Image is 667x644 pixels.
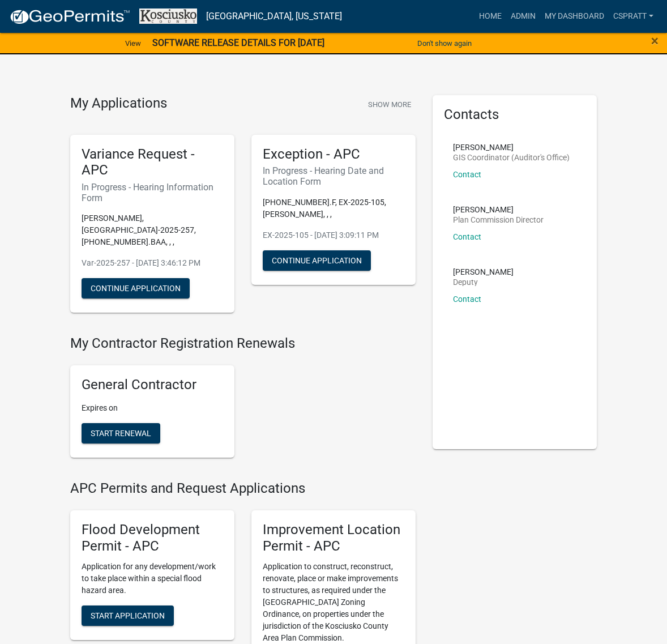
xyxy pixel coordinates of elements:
[91,611,165,620] span: Start Application
[70,95,167,112] h4: My Applications
[506,6,540,27] a: Admin
[651,33,659,49] span: ×
[82,212,223,248] p: [PERSON_NAME], [GEOGRAPHIC_DATA]-2025-257, [PHONE_NUMBER].BAA, , ,
[263,250,371,271] button: Continue Application
[609,6,658,27] a: cspratt
[82,182,223,203] h6: In Progress - Hearing Information Form
[121,34,146,53] a: View
[453,278,514,286] p: Deputy
[152,37,324,48] strong: SOFTWARE RELEASE DETAILS FOR [DATE]
[70,335,416,467] wm-registration-list-section: My Contractor Registration Renewals
[474,6,506,27] a: Home
[453,232,481,241] a: Contact
[453,143,570,151] p: [PERSON_NAME]
[82,402,223,414] p: Expires on
[82,278,190,298] button: Continue Application
[91,429,151,438] span: Start Renewal
[263,229,404,241] p: EX-2025-105 - [DATE] 3:09:11 PM
[82,522,223,555] h5: Flood Development Permit - APC
[70,480,416,497] h4: APC Permits and Request Applications
[651,34,659,48] button: Close
[82,423,160,443] button: Start Renewal
[82,561,223,596] p: Application for any development/work to take place within a special flood hazard area.
[263,561,404,644] p: Application to construct, reconstruct, renovate, place or make improvements to structures, as req...
[263,522,404,555] h5: Improvement Location Permit - APC
[453,170,481,179] a: Contact
[453,216,544,224] p: Plan Commission Director
[82,146,223,179] h5: Variance Request - APC
[364,95,416,114] button: Show More
[540,6,609,27] a: My Dashboard
[453,153,570,161] p: GIS Coordinator (Auditor's Office)
[413,34,476,53] button: Don't show again
[263,165,404,187] h6: In Progress - Hearing Date and Location Form
[206,7,342,26] a: [GEOGRAPHIC_DATA], [US_STATE]
[263,197,404,220] p: [PHONE_NUMBER].F, EX-2025-105, [PERSON_NAME], , ,
[444,106,585,123] h5: Contacts
[82,257,223,269] p: Var-2025-257 - [DATE] 3:46:12 PM
[453,268,514,276] p: [PERSON_NAME]
[263,146,404,163] h5: Exception - APC
[82,605,174,626] button: Start Application
[82,377,223,393] h5: General Contractor
[453,295,481,304] a: Contact
[139,8,197,24] img: Kosciusko County, Indiana
[453,206,544,214] p: [PERSON_NAME]
[70,335,416,352] h4: My Contractor Registration Renewals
